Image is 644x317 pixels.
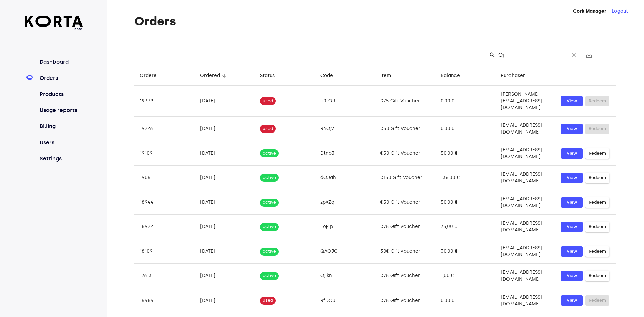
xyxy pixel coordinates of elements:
[38,139,83,147] a: Users
[260,273,279,279] span: active
[315,117,375,141] td: R4Ojv
[495,86,556,117] td: [PERSON_NAME][EMAIL_ADDRESS][DOMAIN_NAME]
[435,117,496,141] td: 0,00 €
[561,295,583,306] a: View
[495,117,556,141] td: [EMAIL_ADDRESS][DOMAIN_NAME]
[25,27,83,31] span: beta
[501,72,525,80] div: Purchaser
[315,190,375,215] td: zpXZq
[221,73,227,79] span: arrow_downward
[134,166,195,190] td: 19051
[435,166,496,190] td: 136,00 €
[134,86,195,117] td: 19379
[315,264,375,288] td: OjIkn
[260,175,279,181] span: active
[260,297,276,304] span: used
[195,86,255,117] td: [DATE]
[589,248,606,255] span: Redeem
[561,96,583,106] button: View
[495,215,556,239] td: [EMAIL_ADDRESS][DOMAIN_NAME]
[501,72,534,80] span: Purchaser
[561,271,583,281] button: View
[38,90,83,98] a: Products
[495,141,556,166] td: [EMAIL_ADDRESS][DOMAIN_NAME]
[375,215,435,239] td: €75 Gift Voucher
[200,72,220,80] div: Ordered
[561,148,583,159] button: View
[134,215,195,239] td: 18922
[589,150,606,157] span: Redeem
[589,223,606,231] span: Redeem
[561,197,583,208] button: View
[561,173,583,183] button: View
[134,288,195,313] td: 15484
[134,117,195,141] td: 19226
[38,58,83,66] a: Dashboard
[495,166,556,190] td: [EMAIL_ADDRESS][DOMAIN_NAME]
[565,199,579,206] span: View
[585,197,609,208] button: Redeem
[25,16,83,27] img: Korta
[134,15,616,28] h1: Orders
[585,51,593,59] span: save_alt
[561,222,583,232] a: View
[38,106,83,114] a: Usage reports
[260,126,276,132] span: used
[195,215,255,239] td: [DATE]
[25,16,83,31] a: beta
[565,223,579,231] span: View
[315,166,375,190] td: dOJah
[589,174,606,182] span: Redeem
[489,52,496,58] span: Search
[260,72,283,80] span: Status
[195,117,255,141] td: [DATE]
[435,190,496,215] td: 50,00 €
[565,297,579,304] span: View
[320,72,333,80] div: Code
[589,272,606,280] span: Redeem
[315,239,375,264] td: QAOJC
[581,47,597,63] button: Export
[134,190,195,215] td: 18944
[260,248,279,255] span: active
[585,222,609,232] button: Redeem
[134,264,195,288] td: 17613
[195,190,255,215] td: [DATE]
[435,288,496,313] td: 0,00 €
[585,173,609,183] button: Redeem
[260,224,279,230] span: active
[495,239,556,264] td: [EMAIL_ADDRESS][DOMAIN_NAME]
[260,199,279,206] span: active
[435,141,496,166] td: 50,00 €
[260,98,276,104] span: used
[565,125,579,133] span: View
[435,86,496,117] td: 0,00 €
[260,150,279,157] span: active
[200,72,229,80] span: Ordered
[134,239,195,264] td: 18109
[195,166,255,190] td: [DATE]
[260,72,275,80] div: Status
[435,239,496,264] td: 30,00 €
[38,122,83,130] a: Billing
[565,248,579,255] span: View
[380,72,391,80] div: Item
[565,97,579,105] span: View
[585,246,609,257] button: Redeem
[195,288,255,313] td: [DATE]
[561,124,583,134] button: View
[195,141,255,166] td: [DATE]
[435,215,496,239] td: 75,00 €
[195,239,255,264] td: [DATE]
[441,72,469,80] span: Balance
[38,74,83,82] a: Orders
[566,48,581,62] button: Clear Search
[570,52,577,58] span: clear
[495,190,556,215] td: [EMAIL_ADDRESS][DOMAIN_NAME]
[495,264,556,288] td: [EMAIL_ADDRESS][DOMAIN_NAME]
